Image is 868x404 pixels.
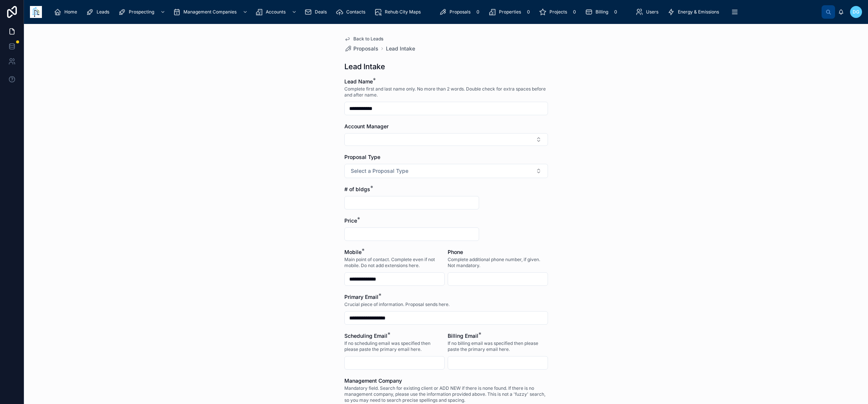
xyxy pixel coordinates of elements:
span: Billing [596,9,608,15]
button: Select Button [344,133,548,146]
span: Projects [549,9,567,15]
span: Accounts [266,9,286,15]
span: Primary Email [344,294,378,300]
a: Proposals [344,45,378,52]
span: Scheduling Email [344,333,387,339]
span: Deals [315,9,327,15]
h1: Lead Intake [344,61,385,72]
span: Energy & Emissions [678,9,719,15]
img: App logo [30,6,42,18]
div: 0 [473,7,482,16]
span: Proposal Type [344,154,380,160]
span: Proposals [353,45,378,52]
span: # of bldgs [344,186,370,192]
span: Back to Leads [353,36,383,42]
span: Contacts [346,9,365,15]
a: Proposals0 [437,5,485,19]
span: If no scheduling email was specified then please paste the primary email here. [344,340,445,352]
a: Home [52,5,82,19]
span: Complete first and last name only. No more than 2 words. Double check for extra spaces before and... [344,86,548,98]
a: Energy & Emissions [665,5,724,19]
a: Contacts [334,5,371,19]
a: Back to Leads [344,36,383,42]
a: Accounts [253,5,301,19]
span: Prospecting [129,9,154,15]
span: Management Companies [183,9,237,15]
span: Phone [448,249,463,255]
a: Projects0 [537,5,581,19]
span: Home [64,9,77,15]
span: Account Manager [344,123,389,129]
span: Properties [499,9,521,15]
a: Prospecting [116,5,169,19]
span: Leads [97,9,109,15]
a: Rehub City Maps [372,5,426,19]
span: Users [646,9,658,15]
a: Deals [302,5,332,19]
span: Main point of contact. Complete even if not mobile. Do not add extensions here. [344,257,445,269]
span: Management Company [344,377,402,384]
span: If no billing email was specified then please paste the primary email here. [448,340,548,352]
span: Complete additional phone number, if given. Not mandatory. [448,257,548,269]
button: Select Button [344,164,548,178]
a: Management Companies [171,5,252,19]
a: Lead Intake [386,45,415,52]
a: Properties0 [486,5,535,19]
span: Crucial piece of information. Proposal sends here. [344,302,450,307]
span: Proposals [450,9,470,15]
a: Billing0 [583,5,622,19]
span: Billing Email [448,333,478,339]
div: scrollable content [48,4,822,20]
div: 0 [611,7,620,16]
a: Leads [84,5,115,19]
div: 0 [524,7,533,16]
span: DG [853,9,859,15]
span: Mandatory field. Search for existing client or ADD NEW if there is none found. If there is no man... [344,385,548,403]
div: 0 [570,7,579,16]
span: Rehub City Maps [385,9,421,15]
span: Mobile [344,249,362,255]
span: Select a Proposal Type [351,167,408,175]
span: Price [344,217,357,224]
a: Users [633,5,664,19]
span: Lead Name [344,78,373,85]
